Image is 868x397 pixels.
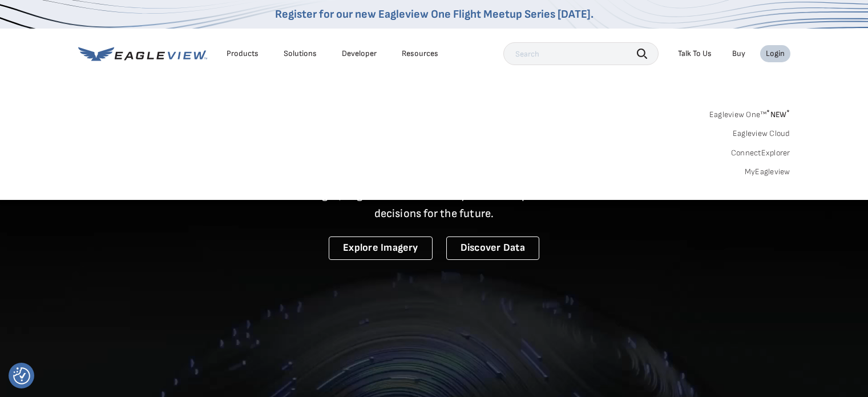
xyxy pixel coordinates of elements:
[766,49,785,59] div: Login
[446,236,539,260] a: Discover Data
[731,148,790,158] a: ConnectExplorer
[733,129,790,139] a: Eagleview Cloud
[402,49,438,59] div: Resources
[745,167,790,177] a: MyEagleview
[284,49,317,59] div: Solutions
[766,110,790,119] span: NEW
[732,49,745,59] a: Buy
[329,236,433,260] a: Explore Imagery
[503,42,659,65] input: Search
[275,7,594,21] a: Register for our new Eagleview One Flight Meetup Series [DATE].
[227,49,259,59] div: Products
[709,106,790,119] a: Eagleview One™*NEW*
[678,49,712,59] div: Talk To Us
[342,49,377,59] a: Developer
[13,367,30,384] img: Revisit consent button
[13,367,30,384] button: Consent Preferences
